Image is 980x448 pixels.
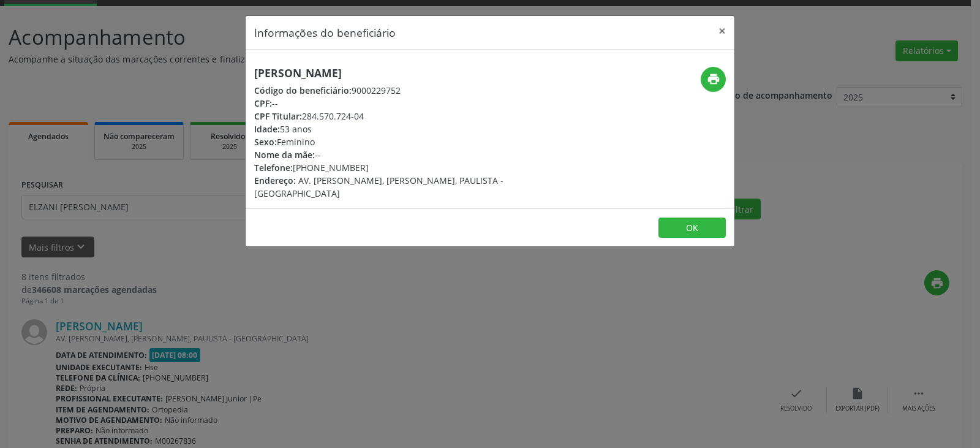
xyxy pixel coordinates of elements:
[254,136,277,148] span: Sexo:
[254,110,302,122] span: CPF Titular:
[254,97,272,109] span: CPF:
[254,123,563,135] div: 53 anos
[254,162,293,173] span: Telefone:
[254,175,503,199] span: AV. [PERSON_NAME], [PERSON_NAME], PAULISTA - [GEOGRAPHIC_DATA]
[254,149,315,161] span: Nome da mãe:
[254,97,563,110] div: --
[710,16,734,46] button: Close
[254,123,280,135] span: Idade:
[254,135,563,148] div: Feminino
[254,175,296,186] span: Endereço:
[254,110,563,123] div: 284.570.724-04
[701,67,726,92] button: print
[254,25,396,40] h5: Informações do beneficiário
[658,218,726,238] button: OK
[254,85,352,96] span: Código do beneficiário:
[254,161,563,174] div: [PHONE_NUMBER]
[254,67,563,80] h5: [PERSON_NAME]
[707,72,720,86] i: print
[254,84,563,97] div: 9000229752
[254,148,563,161] div: --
